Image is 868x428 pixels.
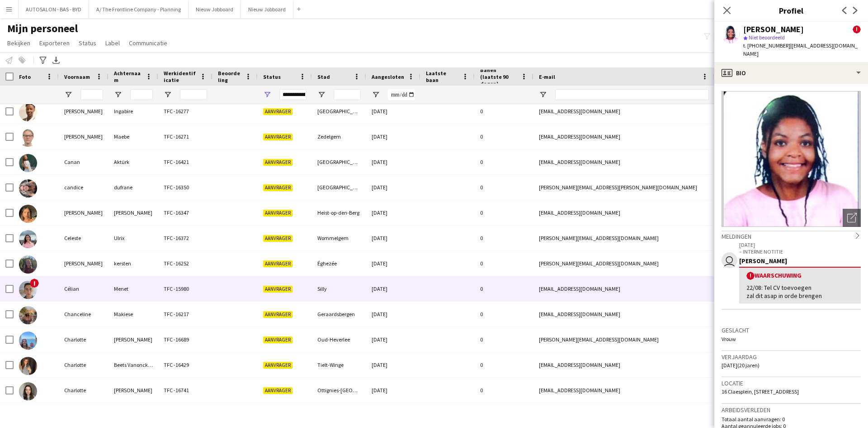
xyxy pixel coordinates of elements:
img: Chanceline Makiese [19,306,37,324]
div: 0 [475,403,533,428]
div: [EMAIL_ADDRESS][DOMAIN_NAME] [533,403,714,428]
h3: Profiel [714,5,868,16]
button: AUTOSALON - BAS - BYD [19,0,89,18]
div: 0 [475,149,533,174]
div: TFC -16277 [158,99,212,124]
div: Ingabire [108,99,158,124]
span: | [EMAIL_ADDRESS][DOMAIN_NAME] [743,42,858,57]
span: Aanvrager [263,108,292,115]
a: Label [102,37,123,49]
button: Open Filtermenu [64,91,72,99]
div: [DATE] [366,403,420,428]
div: [PERSON_NAME] [59,200,108,225]
span: [DATE] (20 jaren) [722,362,759,369]
span: Stad [317,73,330,80]
span: Status [79,39,96,47]
div: [DATE] [366,99,420,124]
span: Niet beoordeeld [749,34,785,41]
div: Geraardsbergen [312,302,366,327]
img: candice dufrane [19,179,37,197]
div: TFC -16741 [158,378,212,403]
button: Iedereen5,560 [714,32,757,43]
div: [EMAIL_ADDRESS][DOMAIN_NAME] [533,149,714,174]
img: Charlotte Beets Vanonckelen [19,357,37,375]
div: [EMAIL_ADDRESS][DOMAIN_NAME] [533,99,714,124]
img: Célian Menet [19,281,37,299]
div: 0 [475,251,533,276]
div: Canan [59,149,108,174]
span: Aanvrager [263,286,292,293]
button: Open Filtermenu [164,91,172,99]
a: Exporteren [36,37,73,49]
input: Werkidentificatie Filter Invoer [180,89,207,100]
img: Charlotte Anuarbe-Suarez [19,332,37,350]
div: Foto's pop-up openen [843,209,861,227]
div: [PERSON_NAME][EMAIL_ADDRESS][DOMAIN_NAME] [533,327,714,352]
div: Beets Vanonckelen [108,352,158,377]
span: 16 Claesplein, [STREET_ADDRESS] [722,388,799,395]
div: [EMAIL_ADDRESS][DOMAIN_NAME] [533,200,714,225]
button: Nieuw Jobboard [189,0,241,18]
div: [EMAIL_ADDRESS][DOMAIN_NAME] [533,124,714,149]
span: Bekijken [7,39,30,47]
div: Menet [108,276,158,301]
span: Aanvrager [263,134,292,140]
div: [PERSON_NAME][EMAIL_ADDRESS][DOMAIN_NAME] [533,226,714,250]
h3: Geslacht [722,326,861,334]
img: Britt Maebe [19,129,37,147]
p: – INTERNE NOTITIE [739,248,861,255]
app-action-btn: Geavanceerde filters [38,55,48,66]
span: Banen (laatste 90 dagen) [480,67,517,87]
div: [GEOGRAPHIC_DATA] [312,149,366,174]
input: Aangesloten Filter Invoer [388,89,415,100]
div: Silly [312,276,366,301]
div: Charlotte [59,327,108,352]
div: TFC -15980 [158,276,212,301]
span: Aanvrager [263,311,292,318]
span: Communicatie [129,39,167,47]
div: [DATE] [366,302,420,327]
h3: Locatie [722,379,861,387]
div: 0 [475,276,533,301]
h3: Arbeidsverleden [722,406,861,414]
span: Aangesloten [372,73,404,80]
div: [PERSON_NAME] [743,25,804,34]
span: Label [105,39,120,47]
div: Oud-Heverlee [312,327,366,352]
div: Zedelgem [312,124,366,149]
button: Open Filtermenu [539,91,547,99]
app-action-btn: Exporteer XLSX [51,55,61,66]
div: 0 [475,352,533,377]
div: TFC -16271 [158,124,212,149]
div: Charlotte [59,378,108,403]
div: Waarschuwing [746,271,854,280]
div: Ottignies-[GEOGRAPHIC_DATA]-[GEOGRAPHIC_DATA] [312,378,366,403]
div: TFC -16217 [158,302,212,327]
img: Crew avatar of foto [722,91,861,227]
input: Voornaam Filter Invoer [80,89,103,100]
div: Meldingen [722,231,861,240]
div: Charlotte [59,352,108,377]
div: TFC -16600 [158,403,212,428]
div: [EMAIL_ADDRESS][DOMAIN_NAME] [533,352,714,377]
a: Bekijken [4,37,34,49]
span: Aanvrager [263,387,292,394]
div: 22/08: Tel CV toevoegen zal dit asap in orde brengen [746,284,854,300]
div: [PERSON_NAME][EMAIL_ADDRESS][DOMAIN_NAME] [533,251,714,276]
img: Celeste Ulrix [19,230,37,248]
span: Exporteren [39,39,70,47]
div: [PERSON_NAME] [108,378,158,403]
div: [DATE] [366,378,420,403]
div: [DATE] [366,327,420,352]
div: [PERSON_NAME] [739,257,861,265]
input: Achternaam Filter Invoer [130,89,153,100]
button: Open Filtermenu [114,91,122,99]
div: TFC -16350 [158,175,212,200]
span: Foto [19,73,31,80]
div: TFC -16252 [158,251,212,276]
span: ! [746,272,755,280]
div: 0 [475,175,533,200]
span: Laatste baan [426,70,458,83]
span: Werkidentificatie [164,70,196,83]
div: Chanceline [59,302,108,327]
